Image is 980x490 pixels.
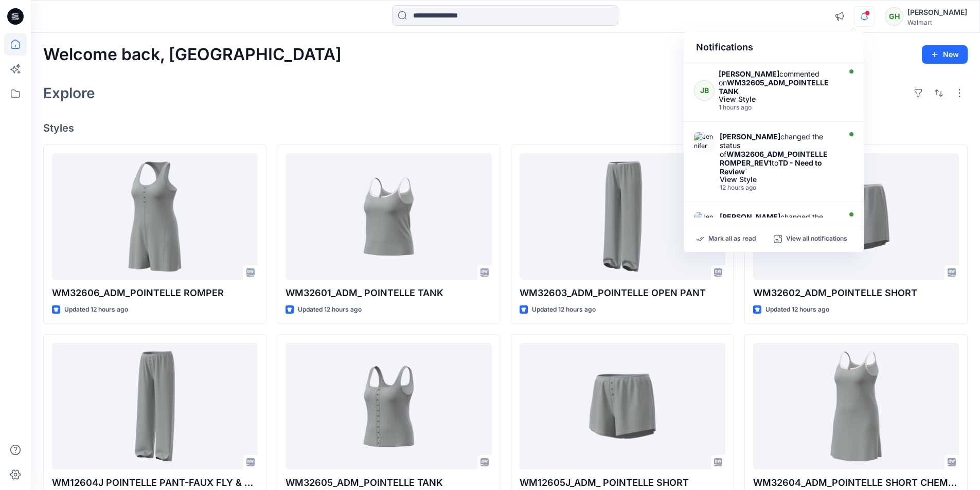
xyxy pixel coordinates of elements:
div: JB [694,80,715,101]
strong: WM32606_ADM_POINTELLE ROMPER_REV1 [720,150,828,167]
strong: [PERSON_NAME] [720,212,780,221]
a: WM12605J_ADM_ POINTELLE SHORT [520,343,725,470]
p: WM32604_ADM_POINTELLE SHORT CHEMISE [753,476,959,490]
img: Jennifer Yerkes [694,132,715,153]
p: Updated 12 hours ago [64,304,128,315]
div: GH [885,7,903,26]
p: WM32606_ADM_POINTELLE ROMPER [52,286,258,300]
h4: Styles [43,122,968,134]
a: WM32604_ADM_POINTELLE SHORT CHEMISE [753,343,959,470]
div: View Style [720,176,838,183]
div: changed the status of to ` [720,212,838,247]
div: View Style [719,96,838,103]
div: commented on [719,69,838,96]
h2: Welcome back, [GEOGRAPHIC_DATA] [43,45,342,64]
h2: Explore [43,85,95,101]
div: Thursday, September 25, 2025 13:46 [720,184,838,191]
p: View all notifications [786,234,847,244]
p: WM32603_ADM_POINTELLE OPEN PANT [520,286,725,300]
button: New [922,45,968,64]
a: WM32603_ADM_POINTELLE OPEN PANT [520,153,725,280]
p: Updated 12 hours ago [532,304,596,315]
p: WM32605_ADM_POINTELLE TANK [286,476,491,490]
div: [PERSON_NAME] [907,6,967,19]
div: changed the status of to ` [720,132,838,176]
div: Notifications [684,32,864,63]
p: Updated 12 hours ago [298,304,362,315]
strong: [PERSON_NAME] [720,132,780,141]
p: WM12604J POINTELLE PANT-FAUX FLY & BUTTONS + PICOT [52,476,258,490]
div: Friday, September 26, 2025 00:24 [719,104,838,111]
strong: WM32605_ADM_POINTELLE TANK [719,78,829,96]
a: WM32606_ADM_POINTELLE ROMPER [52,153,258,280]
p: WM32601_ADM_ POINTELLE TANK [286,286,491,300]
div: Walmart [907,19,967,26]
strong: TD - Need to Review [720,158,822,176]
strong: [PERSON_NAME] [719,69,779,78]
a: WM32605_ADM_POINTELLE TANK [286,343,491,470]
p: Mark all as read [708,234,756,244]
p: Updated 12 hours ago [765,304,829,315]
p: WM32602_ADM_POINTELLE SHORT [753,286,959,300]
p: WM12605J_ADM_ POINTELLE SHORT [520,476,725,490]
img: Jennifer Yerkes [694,212,715,233]
a: WM12604J POINTELLE PANT-FAUX FLY & BUTTONS + PICOT [52,343,258,470]
a: WM32601_ADM_ POINTELLE TANK [286,153,491,280]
